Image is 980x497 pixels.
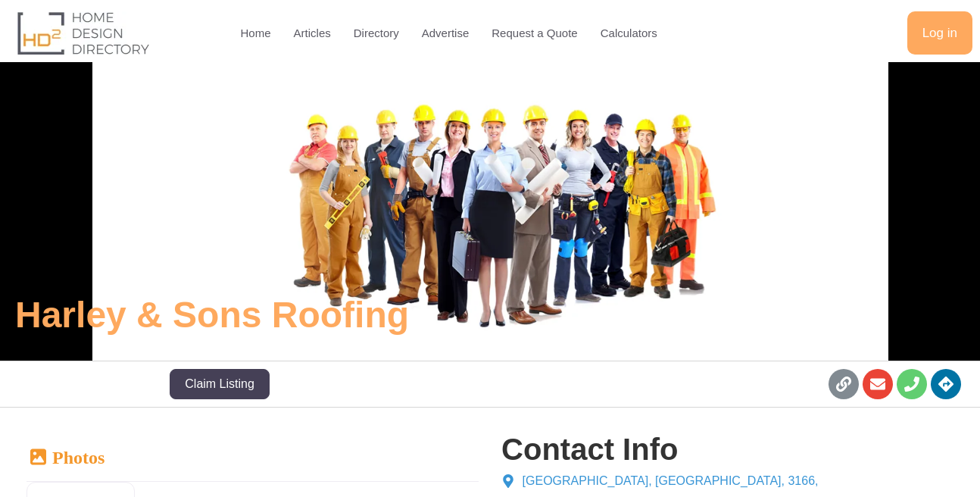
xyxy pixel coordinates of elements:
h6: Harley & Sons Roofing [15,292,679,338]
a: Directory [354,16,399,51]
span: Log in [922,27,957,39]
button: Claim Listing [170,369,270,399]
h4: Contact Info [501,434,678,464]
a: Articles [294,16,331,51]
a: Advertise [422,16,470,51]
a: Log in [907,11,972,55]
a: Calculators [601,16,657,51]
a: Request a Quote [492,16,577,51]
span: [GEOGRAPHIC_DATA], [GEOGRAPHIC_DATA], 3166, [519,472,819,490]
a: Photos [27,448,105,467]
nav: Menu [201,16,732,51]
a: Home [241,16,271,51]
